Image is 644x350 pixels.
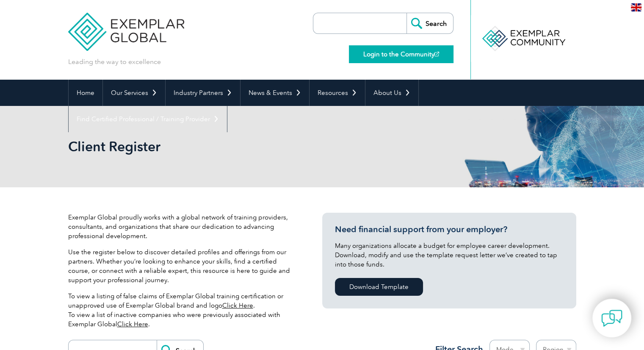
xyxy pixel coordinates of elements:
[335,224,564,235] h3: Need financial support from your employer?
[166,80,240,106] a: Industry Partners
[68,292,297,329] p: To view a listing of false claims of Exemplar Global training certification or unapproved use of ...
[68,213,297,241] p: Exemplar Global proudly works with a global network of training providers, consultants, and organ...
[601,308,622,329] img: contact-chat.png
[222,302,253,309] a: Click Here
[103,80,165,106] a: Our Services
[349,45,453,63] a: Login to the Community
[434,52,439,56] img: open_square.png
[631,3,641,11] img: en
[68,247,297,285] p: Use the register below to discover detailed profiles and offerings from our partners. Whether you...
[335,278,423,296] a: Download Template
[310,80,365,106] a: Resources
[406,13,453,33] input: Search
[117,320,148,328] a: Click Here
[69,106,227,132] a: Find Certified Professional / Training Provider
[335,241,564,269] p: Many organizations allocate a budget for employee career development. Download, modify and use th...
[240,80,309,106] a: News & Events
[68,57,161,67] p: Leading the way to excellence
[68,140,424,153] h2: Client Register
[365,80,418,106] a: About Us
[69,80,102,106] a: Home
